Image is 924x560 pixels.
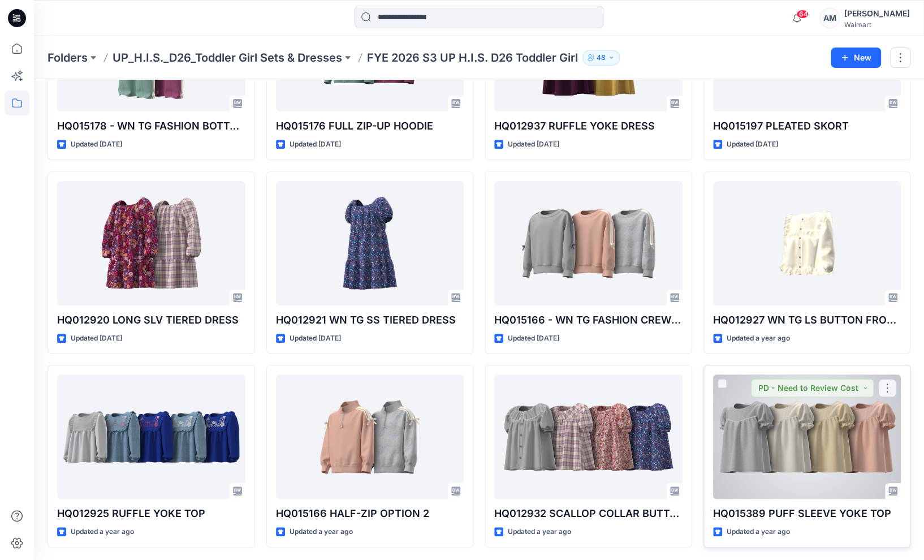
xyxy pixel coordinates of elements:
[276,312,464,328] p: HQ012921 WN TG SS TIERED DRESS
[290,526,353,538] p: Updated a year ago
[57,118,245,134] p: HQ015178 - WN TG FASHION BOTTOM
[727,139,778,150] p: Updated [DATE]
[727,526,790,538] p: Updated a year ago
[494,374,683,499] a: HQ012932 SCALLOP COLLAR BUTTON TOP
[508,139,559,150] p: Updated [DATE]
[494,312,683,328] p: HQ015166 - WN TG FASHION CREW NECK PULL OVER
[494,506,683,522] p: HQ012932 SCALLOP COLLAR BUTTON TOP
[508,333,559,344] p: Updated [DATE]
[713,506,901,522] p: HQ015389 PUFF SLEEVE YOKE TOP
[494,118,683,134] p: HQ012937 RUFFLE YOKE DRESS
[71,139,122,150] p: Updated [DATE]
[290,139,341,150] p: Updated [DATE]
[796,10,809,19] span: 64
[597,51,606,64] p: 48
[713,374,901,499] a: HQ015389 PUFF SLEEVE YOKE TOP
[713,181,901,305] a: HQ012927 WN TG LS BUTTON FRONT TOP
[713,312,901,328] p: HQ012927 WN TG LS BUTTON FRONT TOP
[367,50,578,66] p: FYE 2026 S3 UP H.I.S. D26 Toddler Girl
[713,118,901,134] p: HQ015197 PLEATED SKORT
[819,8,840,28] div: AM
[57,506,245,522] p: HQ012925 RUFFLE YOKE TOP
[57,374,245,499] a: HQ012925 RUFFLE YOKE TOP
[113,50,342,66] a: UP_H.I.S._D26_Toddler Girl Sets & Dresses
[290,333,341,344] p: Updated [DATE]
[276,506,464,522] p: HQ015166 HALF-ZIP OPTION 2
[57,312,245,328] p: HQ012920 LONG SLV TIERED DRESS
[57,181,245,305] a: HQ012920 LONG SLV TIERED DRESS
[844,7,910,20] div: [PERSON_NAME]
[844,20,910,29] div: Walmart
[582,50,620,66] button: 48
[48,50,88,66] a: Folders
[71,333,122,344] p: Updated [DATE]
[276,374,464,499] a: HQ015166 HALF-ZIP OPTION 2
[508,526,571,538] p: Updated a year ago
[71,526,134,538] p: Updated a year ago
[727,333,790,344] p: Updated a year ago
[494,181,683,305] a: HQ015166 - WN TG FASHION CREW NECK PULL OVER
[831,48,881,68] button: New
[276,118,464,134] p: HQ015176 FULL ZIP-UP HOODIE
[276,181,464,305] a: HQ012921 WN TG SS TIERED DRESS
